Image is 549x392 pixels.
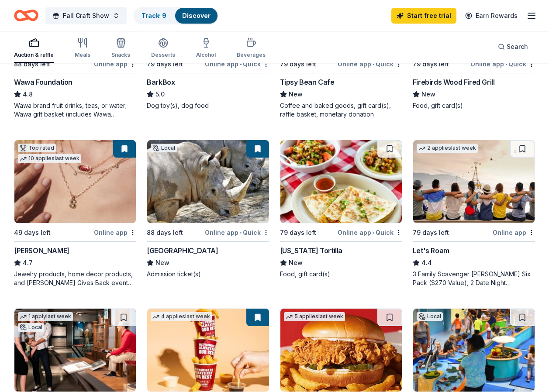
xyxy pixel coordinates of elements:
[470,58,535,69] div: Online app Quick
[413,309,535,392] img: Image for Experience Children's Museum
[338,227,402,238] div: Online app Quick
[151,34,175,63] button: Desserts
[460,8,523,24] a: Earn Rewards
[240,61,242,68] span: •
[240,229,242,236] span: •
[147,270,269,279] div: Admission ticket(s)
[14,140,136,223] img: Image for Kendra Scott
[134,7,218,24] button: Track· 9Discover
[196,34,216,63] button: Alcohol
[151,144,177,152] div: Local
[14,270,136,287] div: Jewelry products, home decor products, and [PERSON_NAME] Gives Back event in-store or online (or ...
[151,312,212,321] div: 4 applies last week
[205,227,269,238] div: Online app Quick
[182,12,211,19] a: Discover
[18,154,81,163] div: 10 applies last week
[237,52,266,58] div: Beverages
[147,309,269,392] img: Image for Sheetz
[413,140,535,287] a: Image for Let's Roam2 applieslast week79 days leftOnline appLet's Roam4.43 Family Scavenger [PERS...
[413,245,449,256] div: Let's Roam
[280,77,335,87] div: Tipsy Bean Cafe
[75,52,90,58] div: Meals
[413,227,449,238] div: 79 days left
[237,34,266,63] button: Beverages
[14,34,54,63] button: Auction & raffle
[147,77,175,87] div: BarkBox
[155,89,165,100] span: 5.0
[147,227,183,238] div: 88 days left
[14,227,51,238] div: 49 days left
[14,245,69,256] div: [PERSON_NAME]
[205,58,269,69] div: Online app Quick
[14,59,50,69] div: 88 days left
[94,227,136,238] div: Online app
[111,34,130,63] button: Snacks
[289,89,303,100] span: New
[280,101,402,119] div: Coffee and baked goods, gift card(s), raffle basket, monetary donation
[391,8,456,24] a: Start free trial
[491,38,535,55] button: Search
[284,312,345,321] div: 5 applies last week
[14,5,38,26] a: Home
[280,309,402,392] img: Image for KBP Foods
[196,52,216,58] div: Alcohol
[413,77,495,87] div: Firebirds Wood Fired Grill
[413,101,535,110] div: Food, gift card(s)
[155,258,169,268] span: New
[421,258,432,268] span: 4.4
[63,10,109,21] span: Fall Craft Show
[373,61,374,68] span: •
[413,59,449,69] div: 79 days left
[18,312,73,321] div: 1 apply last week
[142,12,166,19] a: Track· 9
[413,140,535,223] img: Image for Let's Roam
[505,61,507,68] span: •
[75,34,90,63] button: Meals
[147,140,269,279] a: Image for Erie ZooLocal88 days leftOnline app•Quick[GEOGRAPHIC_DATA]NewAdmission ticket(s)
[280,140,402,223] img: Image for California Tortilla
[373,229,374,236] span: •
[14,77,73,87] div: Wawa Foundation
[280,270,402,279] div: Food, gift card(s)
[413,270,535,287] div: 3 Family Scavenger [PERSON_NAME] Six Pack ($270 Value), 2 Date Night Scavenger [PERSON_NAME] Two ...
[151,52,175,58] div: Desserts
[417,312,443,321] div: Local
[147,101,269,110] div: Dog toy(s), dog food
[338,58,402,69] div: Online app Quick
[417,144,478,153] div: 2 applies last week
[14,52,54,58] div: Auction & raffle
[94,58,136,69] div: Online app
[147,245,218,256] div: [GEOGRAPHIC_DATA]
[45,7,127,24] button: Fall Craft Show
[18,323,44,332] div: Local
[421,89,435,100] span: New
[280,140,402,279] a: Image for California Tortilla79 days leftOnline app•Quick[US_STATE] TortillaNewFood, gift card(s)
[23,258,33,268] span: 4.7
[289,258,303,268] span: New
[14,309,136,392] img: Image for Heinz History Center
[147,140,269,223] img: Image for Erie Zoo
[493,227,535,238] div: Online app
[280,245,342,256] div: [US_STATE] Tortilla
[280,59,316,69] div: 79 days left
[507,41,528,52] span: Search
[23,89,33,100] span: 4.8
[111,52,130,58] div: Snacks
[18,144,56,152] div: Top rated
[14,140,136,287] a: Image for Kendra ScottTop rated10 applieslast week49 days leftOnline app[PERSON_NAME]4.7Jewelry p...
[14,101,136,119] div: Wawa brand fruit drinks, teas, or water; Wawa gift basket (includes Wawa products and coupons)
[280,227,316,238] div: 79 days left
[147,59,183,69] div: 79 days left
